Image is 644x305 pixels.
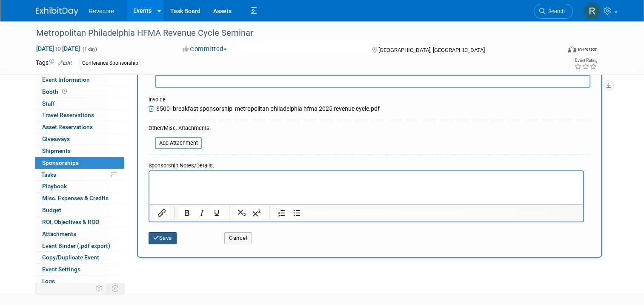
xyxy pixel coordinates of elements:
span: (1 day) [82,46,97,52]
a: Attachments [35,228,124,240]
button: Superscript [249,207,264,219]
a: Asset Reservations [35,121,124,133]
span: Revecore [89,8,114,14]
span: Copy/Duplicate Event [42,254,99,261]
button: Numbered list [275,207,289,219]
span: Booth not reserved yet [60,88,69,95]
a: Logs [35,276,124,287]
a: Copy/Duplicate Event [35,252,124,263]
a: Search [534,4,573,19]
span: Attachments [42,230,76,237]
a: Event Binder (.pdf export) [35,240,124,252]
div: Conference Sponsorship [80,59,141,68]
a: Misc. Expenses & Credits [35,193,124,204]
span: Booth [42,88,69,95]
div: Event Rating [574,58,597,63]
span: [DATE] [DATE] [36,45,80,52]
a: Giveaways [35,133,124,145]
a: Remove Attachment [149,105,156,112]
button: Cancel [224,232,252,244]
button: Save [149,232,177,244]
div: Sponsorship Notes/Details: [149,158,584,170]
a: Playbook [35,181,124,192]
a: Event Settings [35,264,124,275]
span: $500- breakfast sponsorship_metropolitan philadelphia hfma 2025 revenue cycle.pdf [156,105,380,112]
span: Event Settings [42,266,80,273]
button: Committed [180,45,230,54]
button: Insert/edit link [155,207,169,219]
img: Rachael Sires [584,3,600,19]
a: ROI, Objectives & ROO [35,216,124,228]
div: In-Person [578,46,598,52]
button: Bullet list [289,207,304,219]
a: Sponsorships [35,157,124,169]
div: Other/Misc. Attachments: [149,124,211,134]
span: Logs [42,278,55,285]
span: Budget [42,207,61,213]
img: Format-Inperson.png [568,46,576,52]
a: Budget [35,204,124,216]
span: Asset Reservations [42,124,93,130]
td: Personalize Event Tab Strip [92,283,107,294]
div: Metropolitan Philadelphia HFMA Revenue Cycle Seminar [33,26,550,41]
span: ROI, Objectives & ROO [42,219,99,225]
a: Event Information [35,74,124,86]
span: Staff [42,100,55,107]
a: Travel Reservations [35,109,124,121]
button: Italic [195,207,209,219]
span: to [54,45,62,52]
span: Search [545,8,565,14]
span: Event Binder (.pdf export) [42,242,110,249]
iframe: Rich Text Area [149,171,583,204]
span: Travel Reservations [42,112,94,118]
td: Tags [36,58,72,68]
span: Event Information [42,76,90,83]
div: Event Format [515,44,598,57]
td: Toggle Event Tabs [107,283,124,294]
span: Shipments [42,147,71,154]
a: Booth [35,86,124,98]
img: ExhibitDay [36,7,78,16]
span: Playbook [42,183,67,190]
button: Subscript [235,207,249,219]
span: Giveaways [42,135,70,142]
a: Staff [35,98,124,109]
span: Tasks [41,171,56,178]
span: Misc. Expenses & Credits [42,195,109,201]
span: Sponsorships [42,159,79,166]
div: Invoice: [149,96,380,104]
button: Bold [180,207,194,219]
a: Shipments [35,145,124,157]
a: Edit [58,60,72,66]
span: [GEOGRAPHIC_DATA], [GEOGRAPHIC_DATA] [378,47,485,53]
a: Tasks [35,169,124,181]
button: Underline [209,207,224,219]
